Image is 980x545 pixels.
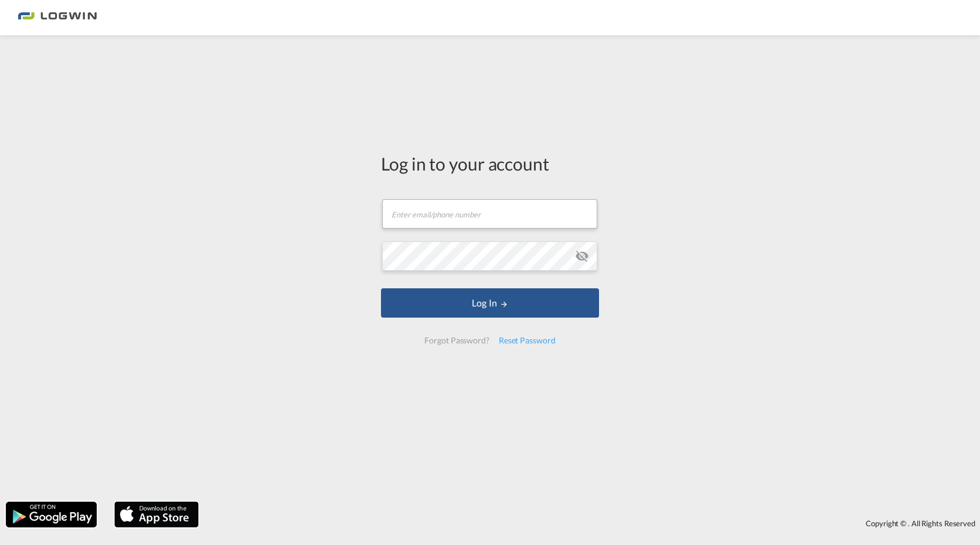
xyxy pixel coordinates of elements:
[18,5,97,31] img: 2761ae10d95411efa20a1f5e0282d2d7.png
[494,330,560,351] div: Reset Password
[575,249,589,263] md-icon: icon-eye-off
[113,500,200,529] img: apple.png
[420,330,494,351] div: Forgot Password?
[205,513,980,533] div: Copyright © . All Rights Reserved
[5,500,98,529] img: google.png
[381,288,599,318] button: LOGIN
[382,199,597,229] input: Enter email/phone number
[381,151,599,176] div: Log in to your account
